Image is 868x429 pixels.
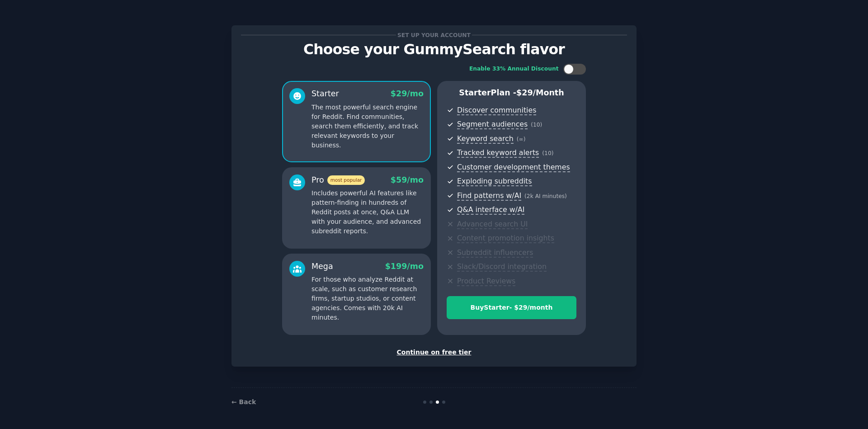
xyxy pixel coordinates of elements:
span: Customer development themes [457,163,570,172]
span: Set up your account [396,30,472,40]
span: Discover communities [457,106,536,115]
span: Content promotion insights [457,234,554,243]
p: For those who analyze Reddit at scale, such as customer research firms, startup studios, or conte... [311,275,424,322]
span: $ 29 /mo [391,89,424,98]
span: Find patterns w/AI [457,191,521,201]
span: most popular [327,175,365,185]
div: Starter [311,88,339,99]
span: Product Reviews [457,277,515,286]
span: $ 29 /month [516,88,564,97]
p: Choose your GummySearch flavor [241,42,627,57]
button: BuyStarter- $29/month [447,296,576,319]
span: ( 10 ) [542,150,553,156]
span: Advanced search UI [457,220,528,229]
span: $ 59 /mo [391,175,424,184]
span: Tracked keyword alerts [457,148,539,158]
span: ( 10 ) [531,122,542,128]
div: Mega [311,261,333,272]
a: ← Back [231,398,256,405]
span: ( 2k AI minutes ) [524,193,567,199]
p: The most powerful search engine for Reddit. Find communities, search them efficiently, and track ... [311,103,424,150]
span: Subreddit influencers [457,248,533,258]
p: Includes powerful AI features like pattern-finding in hundreds of Reddit posts at once, Q&A LLM w... [311,189,424,236]
span: Keyword search [457,134,514,144]
div: Continue on free tier [241,348,627,357]
span: ( ∞ ) [517,136,526,142]
span: Q&A interface w/AI [457,205,524,215]
div: Enable 33% Annual Discount [469,65,559,73]
div: Pro [311,174,365,186]
p: Starter Plan - [447,87,576,99]
span: $ 199 /mo [385,262,424,271]
div: Buy Starter - $ 29 /month [447,303,576,312]
span: Slack/Discord integration [457,262,547,272]
span: Segment audiences [457,120,528,129]
span: Exploding subreddits [457,177,532,186]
